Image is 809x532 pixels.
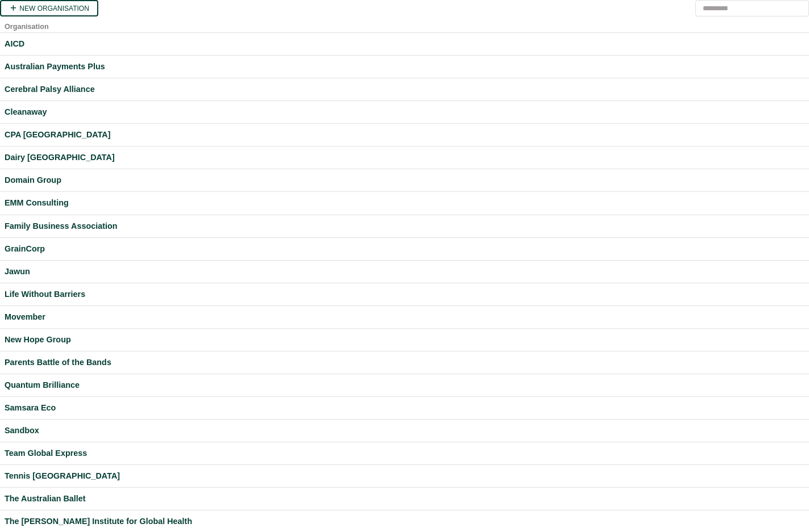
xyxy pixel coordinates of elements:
[5,106,804,119] a: Cleanaway
[5,447,804,460] a: Team Global Express
[5,311,804,324] a: Movember
[5,37,804,51] a: AICD
[5,242,804,255] a: GrainCorp
[5,128,804,141] a: CPA [GEOGRAPHIC_DATA]
[5,174,804,187] a: Domain Group
[5,356,804,369] a: Parents Battle of the Bands
[5,492,804,505] a: The Australian Ballet
[5,60,804,73] a: Australian Payments Plus
[5,220,804,233] a: Family Business Association
[5,401,804,414] a: Samsara Eco
[5,151,804,164] a: Dairy [GEOGRAPHIC_DATA]
[5,424,804,437] a: Sandbox
[5,379,804,392] a: Quantum Brilliance
[5,83,804,96] a: Cerebral Palsy Alliance
[5,196,804,210] a: EMM Consulting
[5,515,804,528] a: The [PERSON_NAME] Institute for Global Health
[5,333,804,346] a: New Hope Group
[5,265,804,278] a: Jawun
[5,288,804,301] a: Life Without Barriers
[5,470,804,483] a: Tennis [GEOGRAPHIC_DATA]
